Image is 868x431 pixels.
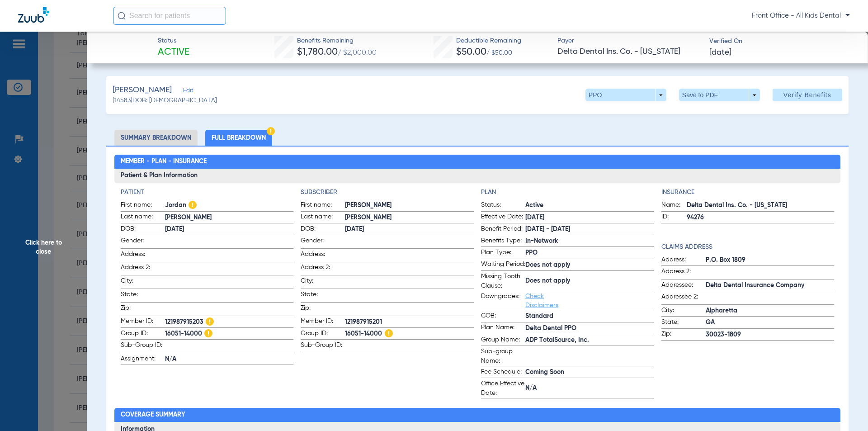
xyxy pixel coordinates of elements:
span: Status: [481,200,525,211]
button: Verify Benefits [773,89,842,101]
span: N/A [165,355,294,364]
span: Does not apply [525,276,654,286]
span: $1,780.00 [297,47,338,57]
span: 94276 [687,213,835,223]
span: Addressee 2: [661,292,706,304]
span: [PERSON_NAME] [165,213,294,223]
app-breakdown-title: Patient [121,188,294,197]
span: 121987915203 [165,317,294,327]
span: First name: [121,200,165,211]
span: Group ID: [301,329,345,340]
span: Address: [301,250,345,262]
span: Effective Date: [481,212,525,223]
span: Sub-Group ID: [121,341,165,353]
span: Address: [661,255,706,266]
span: Member ID: [301,317,345,327]
span: City: [301,276,345,289]
span: Coming Soon [525,368,654,377]
span: Group ID: [121,329,165,340]
span: Alpharetta [706,306,835,316]
h2: Member - Plan - Insurance [114,155,841,169]
span: (14583) DOB: [DEMOGRAPHIC_DATA] [113,96,217,105]
span: Standard [525,312,654,321]
h4: Insurance [661,188,835,197]
span: [DATE] [709,47,731,58]
img: Search Icon [118,12,126,20]
span: Delta Dental PPO [525,324,654,333]
span: First name: [301,200,345,211]
span: Active [158,46,189,59]
span: State: [301,290,345,302]
span: 30023-1809 [706,330,835,340]
span: DOB: [301,224,345,235]
h4: Plan [481,188,654,197]
button: Save to PDF [679,89,760,101]
span: / $2,000.00 [338,49,377,57]
span: City: [661,306,706,317]
span: [PERSON_NAME] [345,201,474,210]
span: Deductible Remaining [456,36,521,46]
li: Summary Breakdown [114,130,198,146]
span: Delta Dental Ins. Co. - [US_STATE] [687,201,835,210]
span: Benefits Type: [481,236,525,247]
img: Hazard [204,329,212,337]
span: Delta Dental Ins. Co. - [US_STATE] [557,46,702,57]
span: DOB: [121,224,165,235]
span: Office Effective Date: [481,379,525,398]
img: Hazard [267,127,275,135]
span: Assignment: [121,354,165,365]
span: [DATE] [525,213,654,223]
h4: Subscriber [301,188,474,197]
span: [PERSON_NAME] [345,213,474,223]
span: COB: [481,311,525,322]
span: Address 2: [121,263,165,275]
span: / $50.00 [486,50,512,56]
span: Missing Tooth Clause: [481,272,525,291]
a: Check Disclaimers [525,293,558,308]
span: Zip: [121,303,165,316]
span: City: [121,276,165,289]
img: Zuub Logo [18,7,49,23]
span: Active [525,201,654,210]
span: Front Office - All Kids Dental [752,11,850,20]
span: Zip: [661,329,706,340]
span: Jordan [165,201,294,210]
h4: Claims Address [661,242,835,252]
span: State: [121,290,165,302]
span: Payer [557,36,702,46]
input: Search for patients [113,7,226,25]
span: P.O. Box 1809 [706,256,835,265]
span: Group Name: [481,335,525,346]
span: $50.00 [456,47,486,57]
span: [DATE] [345,225,474,234]
span: [DATE] [165,225,294,234]
span: Addressee: [661,280,706,291]
span: Address 2: [661,267,706,279]
span: Fee Schedule: [481,367,525,378]
span: Address 2: [301,263,345,275]
span: 16051-14000 [165,329,294,339]
span: GA [706,318,835,327]
span: Downgrades: [481,292,525,310]
button: PPO [585,89,666,101]
span: Sub-Group ID: [301,341,345,353]
span: 121987915201 [345,317,474,327]
img: Hazard [385,329,393,337]
span: ADP TotalSource, Inc. [525,336,654,345]
span: Status [158,36,189,46]
span: Gender: [121,236,165,248]
span: Does not apply [525,260,654,270]
span: Benefit Period: [481,224,525,235]
span: In-Network [525,237,654,246]
img: Hazard [206,317,214,326]
span: State: [661,317,706,328]
span: Zip: [301,303,345,316]
span: ID: [661,212,687,223]
span: Address: [121,250,165,262]
span: Waiting Period: [481,260,525,270]
span: Member ID: [121,317,165,327]
li: Full Breakdown [205,130,272,146]
span: 16051-14000 [345,329,474,339]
